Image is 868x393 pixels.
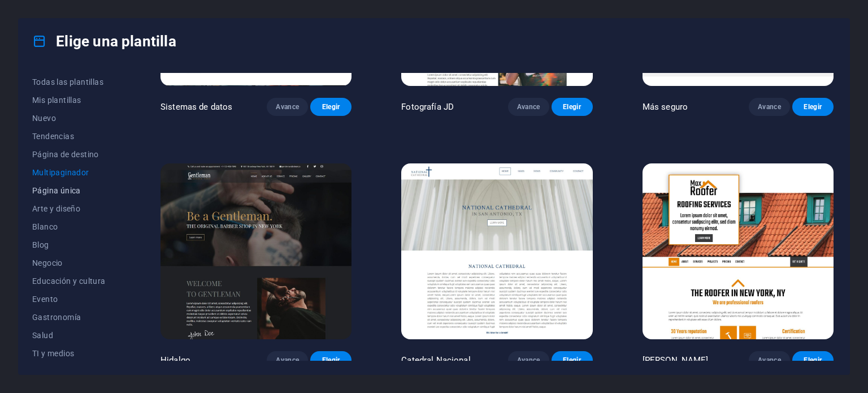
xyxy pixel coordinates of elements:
[508,98,549,116] button: Avance
[32,73,111,91] button: Todas las plantillas
[643,102,688,112] font: Más seguro
[56,33,176,50] font: Elige una plantilla
[563,103,581,111] font: Elegir
[552,351,593,369] button: Elegir
[32,127,111,145] button: Tendencias
[32,344,111,362] button: TI y medios
[32,163,111,182] button: Multipaginador
[563,356,581,364] font: Elegir
[792,351,834,369] button: Elegir
[32,145,111,163] button: Página de destino
[32,132,74,141] font: Tendencias
[758,356,781,364] font: Avance
[804,103,822,111] font: Elegir
[32,258,63,267] font: Negocio
[643,163,834,340] img: Max Roofer
[276,356,299,364] font: Avance
[401,102,454,112] font: Fotografía JD
[32,96,81,105] font: Mis plantillas
[32,204,80,213] font: Arte y diseño
[792,98,834,116] button: Elegir
[32,218,111,236] button: Blanco
[32,168,89,177] font: Multipaginador
[32,182,111,200] button: Página única
[643,355,709,365] font: [PERSON_NAME]
[310,351,351,369] button: Elegir
[32,326,111,344] button: Salud
[32,77,103,87] font: Todas las plantillas
[322,103,340,111] font: Elegir
[32,91,111,109] button: Mis plantillas
[32,200,111,218] button: Arte y diseño
[32,277,106,286] font: Educación y cultura
[32,114,56,123] font: Nuevo
[32,331,53,340] font: Salud
[32,290,111,308] button: Evento
[32,240,49,249] font: Blog
[32,236,111,254] button: Blog
[32,186,81,195] font: Página única
[32,150,99,159] font: Página de destino
[552,98,593,116] button: Elegir
[517,103,540,111] font: Avance
[401,163,592,340] img: Catedral Nacional
[32,272,111,290] button: Educación y cultura
[32,295,58,304] font: Evento
[508,351,549,369] button: Avance
[517,356,540,364] font: Avance
[758,103,781,111] font: Avance
[749,351,790,369] button: Avance
[32,254,111,272] button: Negocio
[32,349,74,358] font: TI y medios
[32,109,111,127] button: Nuevo
[804,356,822,364] font: Elegir
[160,102,232,112] font: Sistemas de datos
[32,308,111,326] button: Gastronomía
[160,355,190,365] font: Hidalgo
[276,103,299,111] font: Avance
[749,98,790,116] button: Avance
[32,222,58,231] font: Blanco
[401,355,470,365] font: Catedral Nacional
[267,98,308,116] button: Avance
[160,163,351,340] img: Hidalgo
[310,98,351,116] button: Elegir
[32,313,81,322] font: Gastronomía
[267,351,308,369] button: Avance
[322,356,340,364] font: Elegir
